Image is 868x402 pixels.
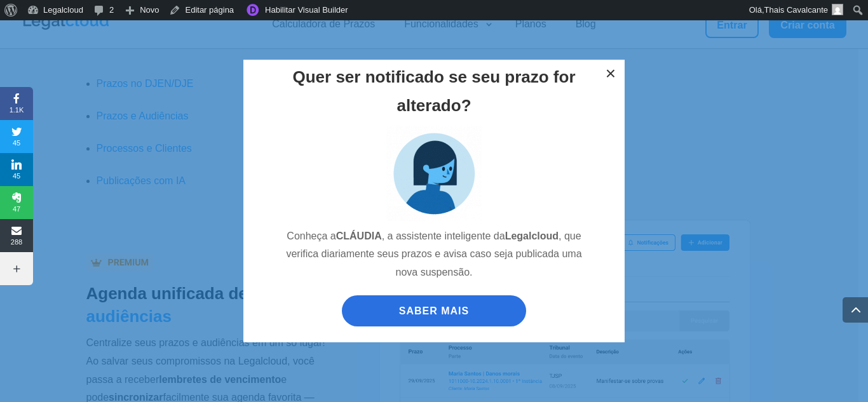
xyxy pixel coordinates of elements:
h2: Quer ser notificado se seu prazo for alterado? [278,63,590,125]
img: claudia_assistente [386,126,482,221]
a: SABER MAIS [342,295,526,326]
span: Thais Cavalcante [764,5,828,15]
p: Conheça a , a assistente inteligente da , que verifica diariamente seus prazos e avisa caso seja ... [278,227,590,292]
strong: Legalcloud [505,231,559,241]
strong: CLÁUDIA [336,231,382,241]
button: × [597,60,625,88]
